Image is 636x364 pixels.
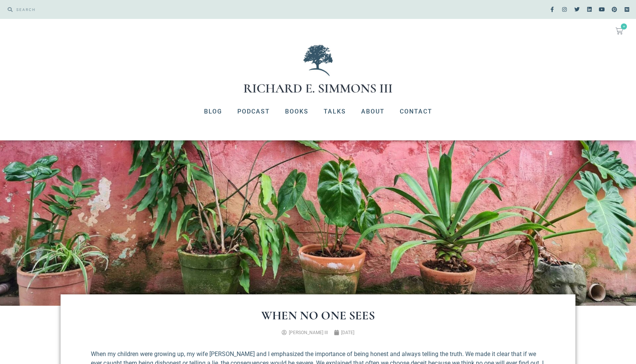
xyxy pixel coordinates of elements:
a: Podcast [230,102,277,121]
a: [DATE] [334,329,354,336]
span: 0 [621,23,627,30]
a: Books [277,102,316,121]
span: [PERSON_NAME] III [289,330,328,335]
time: [DATE] [341,330,354,335]
a: Talks [316,102,354,121]
input: SEARCH [12,4,314,15]
a: 0 [606,23,632,39]
a: Contact [392,102,440,121]
a: Blog [196,102,230,121]
a: About [354,102,392,121]
h1: When No One Sees [91,310,545,322]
